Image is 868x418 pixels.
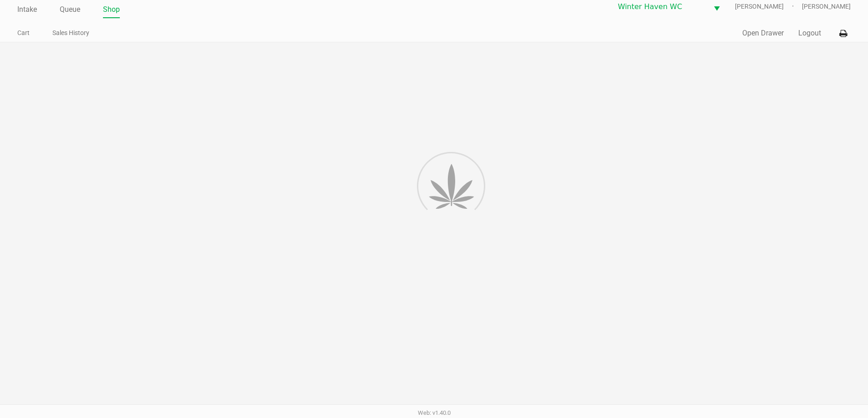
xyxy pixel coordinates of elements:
span: [PERSON_NAME] [802,2,851,11]
a: Shop [103,3,120,16]
a: Queue [60,3,80,16]
a: Cart [17,27,30,39]
button: Logout [798,28,821,39]
button: Open Drawer [742,28,784,39]
span: Winter Haven WC [618,1,703,12]
span: [PERSON_NAME] [735,2,802,11]
a: Sales History [52,27,89,39]
span: Web: v1.40.0 [418,409,451,416]
a: Intake [17,3,37,16]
